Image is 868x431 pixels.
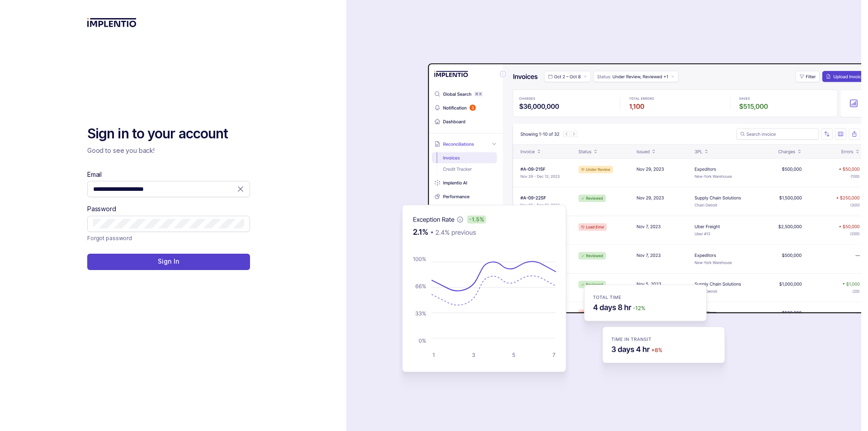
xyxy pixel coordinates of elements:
p: Sign In [158,257,179,266]
img: logo [87,18,137,27]
button: Sign In [87,254,250,270]
h2: Sign in to your account [87,125,250,143]
p: Forgot password [87,234,132,243]
label: Password [87,204,116,213]
label: Email [87,170,102,179]
p: Good to see you back! [87,146,250,155]
a: Link Forgot password [87,234,132,243]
